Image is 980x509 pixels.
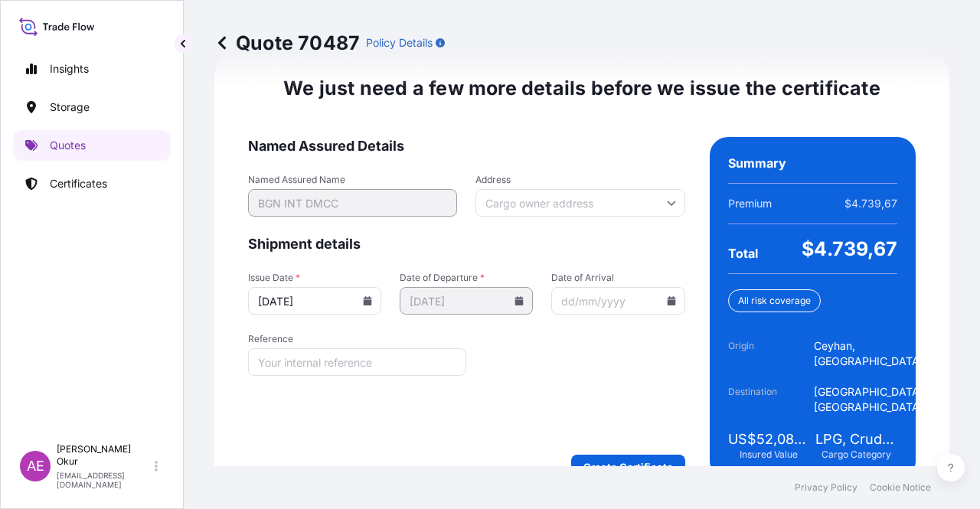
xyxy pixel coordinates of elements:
span: Shipment details [248,235,685,253]
span: We just need a few more details before we issue the certificate [283,76,880,100]
span: Insured Value [740,449,798,461]
input: dd/mm/yyyy [551,287,684,315]
span: Named Assured Name [248,174,457,186]
span: Summary [728,155,786,171]
span: Named Assured Details [248,137,685,155]
input: Your internal reference [248,348,466,376]
p: [PERSON_NAME] Okur [57,443,152,468]
p: Quotes [50,138,86,153]
input: dd/mm/yyyy [248,287,381,315]
span: Date of Departure [400,272,533,284]
span: Reference [248,333,466,345]
a: Privacy Policy [795,481,857,494]
span: Ceyhan, [GEOGRAPHIC_DATA] [814,338,926,369]
p: Storage [50,100,90,115]
span: Issue Date [248,272,381,284]
span: Origin [728,338,814,369]
p: [EMAIL_ADDRESS][DOMAIN_NAME] [57,471,152,489]
button: Create Certificate [571,455,685,479]
p: Create Certificate [583,459,673,475]
span: AE [27,458,44,474]
span: US$52,084,310.11 [728,430,810,449]
input: dd/mm/yyyy [400,287,533,315]
a: Insights [13,54,171,84]
span: Date of Arrival [551,272,684,284]
div: All risk coverage [728,289,821,312]
span: Destination [728,384,814,415]
input: Cargo owner address [475,189,684,217]
a: Quotes [13,130,171,161]
p: Quote 70487 [214,31,360,55]
span: Address [475,174,684,186]
a: Storage [13,92,171,122]
span: LPG, Crude Oil, Utility Fuel, Mid Distillates and Specialities, Fertilisers [815,430,897,449]
a: Certificates [13,168,171,199]
p: Policy Details [366,35,433,51]
span: Cargo Category [822,449,891,461]
a: Cookie Notice [870,481,931,494]
span: [GEOGRAPHIC_DATA], [GEOGRAPHIC_DATA] [814,384,926,415]
span: Premium [728,196,772,211]
span: $4.739,67 [802,237,897,261]
p: Insights [50,61,89,77]
p: Certificates [50,176,107,191]
span: $4.739,67 [844,196,897,211]
span: Total [728,246,758,261]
